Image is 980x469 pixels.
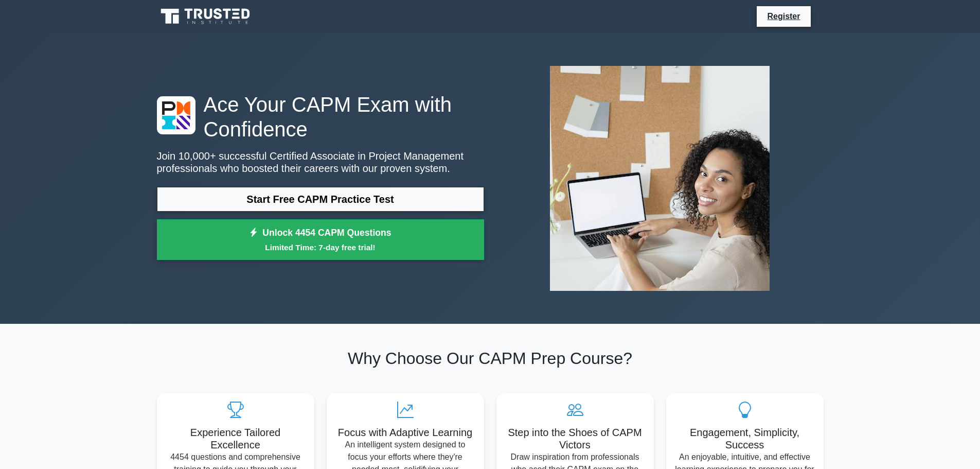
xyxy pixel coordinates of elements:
h5: Step into the Shoes of CAPM Victors [505,426,646,451]
h5: Experience Tailored Excellence [165,426,306,451]
p: Join 10,000+ successful Certified Associate in Project Management professionals who boosted their... [157,150,484,175]
h2: Why Choose Our CAPM Prep Course? [157,349,824,368]
small: Limited Time: 7-day free trial! [170,241,471,253]
a: Register [761,10,806,23]
a: Start Free CAPM Practice Test [157,187,484,212]
h1: Ace Your CAPM Exam with Confidence [157,92,484,142]
a: Unlock 4454 CAPM QuestionsLimited Time: 7-day free trial! [157,219,484,260]
h5: Engagement, Simplicity, Success [674,426,815,451]
h5: Focus with Adaptive Learning [335,426,476,439]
